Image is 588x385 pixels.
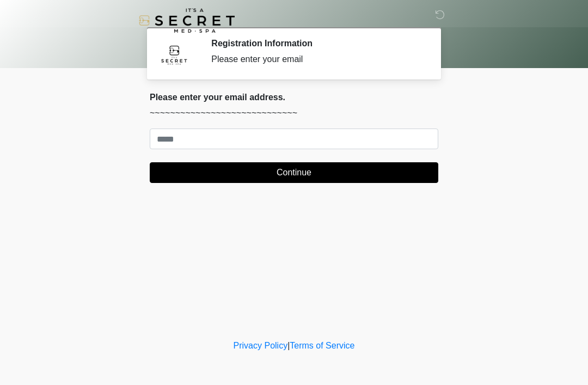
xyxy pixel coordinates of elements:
[150,92,438,102] h2: Please enter your email address.
[287,341,290,350] a: |
[150,107,438,120] p: ~~~~~~~~~~~~~~~~~~~~~~~~~~~~~
[211,53,422,66] div: Please enter your email
[234,341,288,350] a: Privacy Policy
[158,38,191,71] img: Agent Avatar
[150,162,438,183] button: Continue
[139,8,235,33] img: It's A Secret Med Spa Logo
[211,38,422,48] h2: Registration Information
[290,341,354,350] a: Terms of Service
